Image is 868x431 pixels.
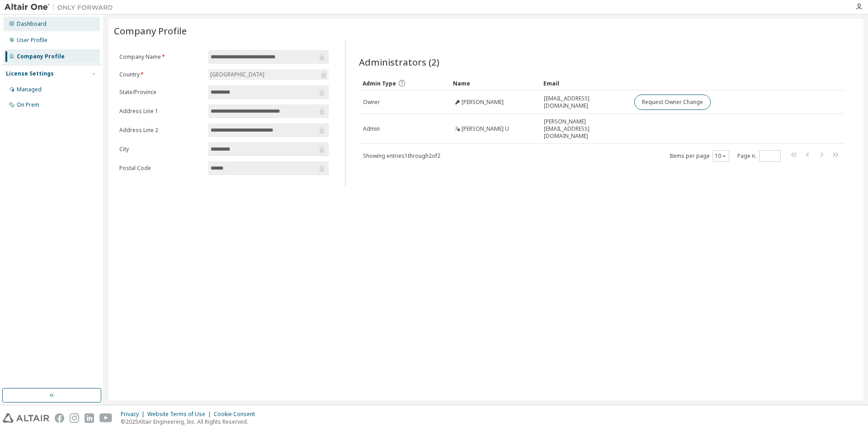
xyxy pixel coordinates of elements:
[119,89,203,96] label: State/Province
[544,118,626,140] span: [PERSON_NAME][EMAIL_ADDRESS][DOMAIN_NAME]
[99,413,113,423] img: youtube.svg
[6,70,54,77] div: License Settings
[208,69,329,80] div: [GEOGRAPHIC_DATA]
[634,95,711,110] button: Request Owner Change
[209,70,266,80] div: [GEOGRAPHIC_DATA]
[119,108,203,115] label: Address Line 1
[119,53,203,61] label: Company Name
[544,95,626,109] span: [EMAIL_ADDRESS][DOMAIN_NAME]
[453,76,536,90] div: Name
[119,146,203,153] label: City
[17,86,42,93] div: Managed
[214,411,260,418] div: Cookie Consent
[363,99,380,106] span: Owner
[462,99,504,106] span: [PERSON_NAME]
[55,413,64,423] img: facebook.svg
[121,418,260,426] p: © 2025 Altair Engineering, Inc. All Rights Reserved.
[119,127,203,134] label: Address Line 2
[5,3,118,12] img: Altair One
[363,80,396,87] span: Admin Type
[119,165,203,172] label: Postal Code
[85,413,94,423] img: linkedin.svg
[670,150,729,162] span: Items per page
[3,413,49,423] img: altair_logo.svg
[147,411,214,418] div: Website Terms of Use
[70,413,79,423] img: instagram.svg
[363,152,440,160] span: Showing entries 1 through 2 of 2
[121,411,147,418] div: Privacy
[114,24,187,37] span: Company Profile
[119,71,203,78] label: Country
[543,76,627,90] div: Email
[359,56,439,68] span: Administrators (2)
[737,150,781,162] span: Page n.
[715,152,727,160] button: 10
[363,125,380,133] span: Admin
[17,53,65,60] div: Company Profile
[17,20,47,28] div: Dashboard
[17,37,47,44] div: User Profile
[462,125,509,133] span: [PERSON_NAME] U
[17,101,39,109] div: On Prem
